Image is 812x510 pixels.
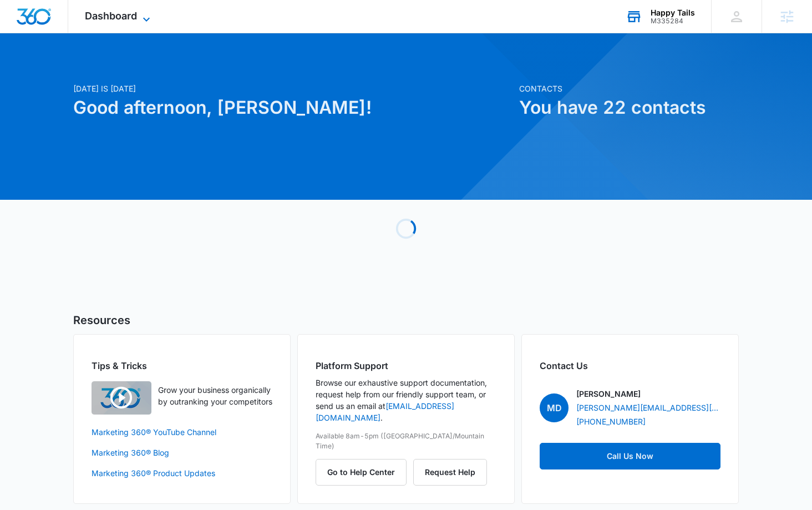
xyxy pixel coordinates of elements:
[576,388,641,400] p: [PERSON_NAME]
[316,359,496,372] h2: Platform Support
[651,17,695,25] div: account id
[92,467,272,479] a: Marketing 360® Product Updates
[92,426,272,438] a: Marketing 360® YouTube Channel
[158,384,272,407] p: Grow your business organically by outranking your competitors
[576,416,646,427] a: [PHONE_NUMBER]
[316,377,496,423] p: Browse our exhaustive support documentation, request help from our friendly support team, or send...
[576,402,720,413] a: [PERSON_NAME][EMAIL_ADDRESS][DOMAIN_NAME]
[316,431,496,451] p: Available 8am-5pm ([GEOGRAPHIC_DATA]/Mountain Time)
[540,443,720,469] a: Call Us Now
[92,359,272,372] h2: Tips & Tricks
[540,359,720,372] h2: Contact Us
[316,459,407,486] button: Go to Help Center
[92,381,151,415] img: Quick Overview Video
[413,467,487,477] a: Request Help
[85,10,137,22] span: Dashboard
[73,94,512,121] h1: Good afternoon, [PERSON_NAME]!
[92,447,272,458] a: Marketing 360® Blog
[73,312,739,329] h5: Resources
[316,467,413,477] a: Go to Help Center
[519,83,739,94] p: Contacts
[519,94,739,121] h1: You have 22 contacts
[413,459,487,486] button: Request Help
[651,8,695,17] div: account name
[540,393,569,422] span: MD
[73,83,512,94] p: [DATE] is [DATE]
